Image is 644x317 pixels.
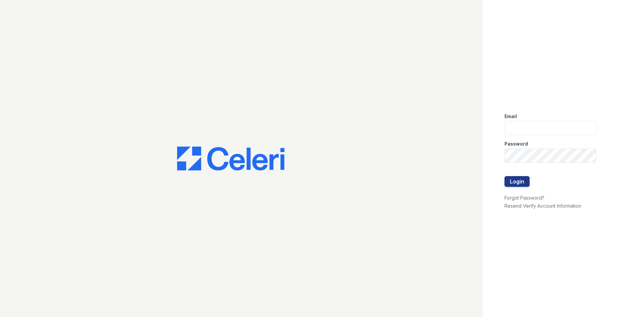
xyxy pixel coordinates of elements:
[177,147,284,171] img: CE_Logo_Blue-a8612792a0a2168367f1c8372b55b34899dd931a85d93a1a3d3e32e68fde9ad4.png
[504,195,544,201] a: Forgot Password?
[504,203,581,209] a: Resend Verify Account Information
[504,176,530,187] button: Login
[504,113,517,120] label: Email
[504,141,528,147] label: Password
